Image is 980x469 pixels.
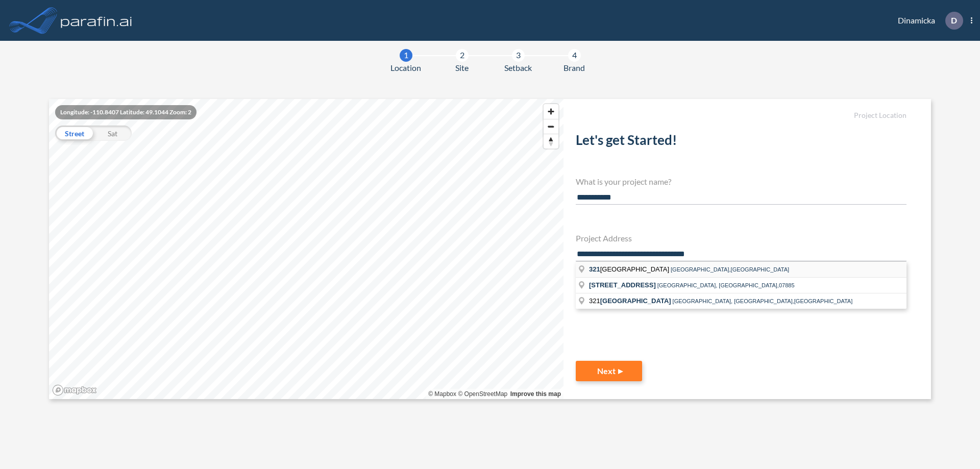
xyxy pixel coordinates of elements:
[576,132,906,152] h2: Let's get Started!
[544,119,558,134] span: Zoom out
[400,49,412,62] div: 1
[671,266,789,273] span: [GEOGRAPHIC_DATA],[GEOGRAPHIC_DATA]
[589,265,671,273] span: [GEOGRAPHIC_DATA]
[563,62,585,74] span: Brand
[657,282,795,288] span: [GEOGRAPHIC_DATA], [GEOGRAPHIC_DATA],07885
[576,361,642,381] button: Next
[428,390,456,398] a: Mapbox
[49,99,563,399] canvas: Map
[576,177,906,186] h4: What is your project name?
[589,281,656,289] span: [STREET_ADDRESS]
[576,233,906,243] h4: Project Address
[600,297,671,305] span: [GEOGRAPHIC_DATA]
[456,49,469,62] div: 2
[544,104,558,119] button: Zoom in
[544,119,558,134] button: Zoom out
[510,390,561,398] a: Improve this map
[883,12,972,30] div: Dinamicka
[512,49,525,62] div: 3
[589,297,673,305] span: 321
[568,49,581,62] div: 4
[544,134,558,149] button: Reset bearing to north
[93,126,132,141] div: Sat
[455,62,469,74] span: Site
[544,134,558,149] span: Reset bearing to north
[59,10,134,31] img: logo
[458,390,507,398] a: OpenStreetMap
[589,265,600,273] span: 321
[576,111,906,120] h5: Project Location
[673,298,853,304] span: [GEOGRAPHIC_DATA], [GEOGRAPHIC_DATA],[GEOGRAPHIC_DATA]
[55,126,93,141] div: Street
[52,384,97,396] a: Mapbox homepage
[55,105,197,119] div: Longitude: -110.8407 Latitude: 49.1044 Zoom: 2
[504,62,532,74] span: Setback
[951,16,957,25] p: D
[390,62,421,74] span: Location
